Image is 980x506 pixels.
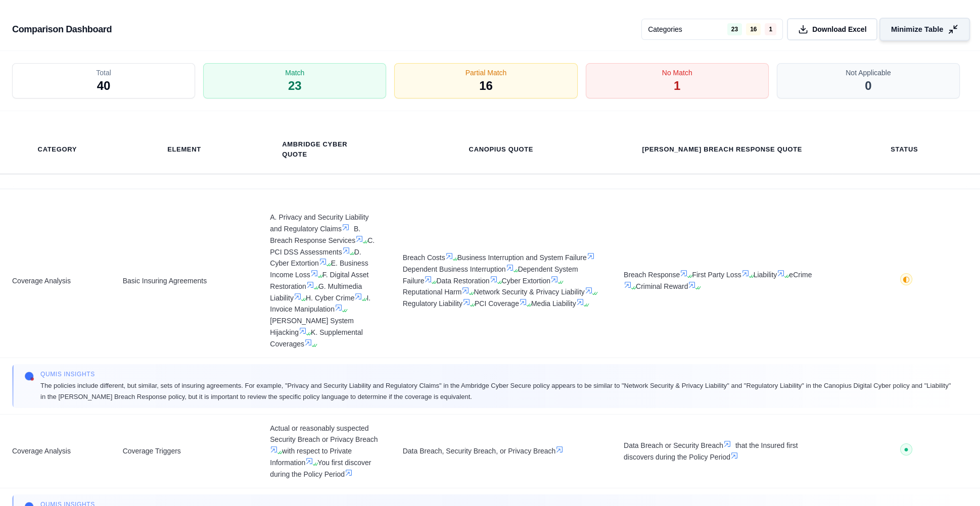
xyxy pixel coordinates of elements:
[270,423,378,480] span: Actual or reasonably suspected Security Breach or Privacy Breach with respect to Private Informat...
[479,78,493,94] span: 16
[865,78,871,94] span: 0
[624,440,820,463] span: Data Breach or Security Breach that the Insured first discovers during the Policy Period
[662,68,692,78] span: No Match
[403,252,599,310] span: Breach Costs Business Interruption and System Failure Dependent Business Interruption Dependent S...
[123,445,246,457] span: Coverage Triggers
[900,443,912,459] button: ●
[155,138,213,161] th: Element
[903,275,910,283] span: ◐
[270,212,378,349] span: A. Privacy and Security Liability and Regulatory Claims B. Breach Response Services C. PCI DSS As...
[846,68,891,78] span: Not Applicable
[40,370,956,378] span: Qumis INSIGHTS
[457,138,546,161] th: Canopius Quote
[624,269,820,292] span: Breach Response First Party Loss Liability eCrime Criminal Reward
[403,445,599,457] span: Data Breach, Security Breach, or Privacy Breach
[465,68,507,78] span: Partial Match
[904,445,909,453] span: ●
[285,68,304,78] span: Match
[900,273,912,289] button: ◐
[878,138,930,161] th: Status
[40,380,956,401] span: The policies include different, but similar, sets of insuring agreements. For example, "Privacy a...
[674,78,680,94] span: 1
[288,78,302,94] span: 23
[123,275,246,287] span: Basic Insuring Agreements
[630,138,814,161] th: [PERSON_NAME] Breach Response Quote
[270,133,378,166] th: Ambridge Cyber Quote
